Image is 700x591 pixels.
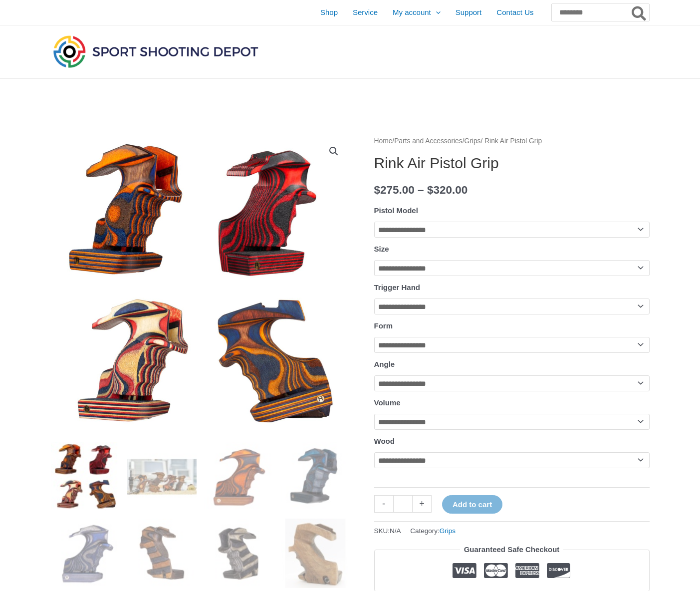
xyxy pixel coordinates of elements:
[374,398,401,407] label: Volume
[374,321,393,330] label: Form
[460,543,564,557] legend: Guaranteed Safe Checkout
[374,360,395,368] label: Angle
[127,442,197,511] img: Rink Air Pistol Grip - Image 2
[374,525,401,537] span: SKU:
[394,137,463,145] a: Parts and Accessories
[281,442,350,511] img: Rink Air Pistol Grip - Image 4
[374,283,421,292] label: Trigger Hand
[374,245,389,253] label: Size
[393,495,413,513] input: Product quantity
[374,495,393,513] a: -
[204,519,273,588] img: Rink Air Pistol Grip - Image 7
[427,184,467,196] bdi: 320.00
[51,33,260,70] img: Sport Shooting Depot
[374,184,415,196] bdi: 275.00
[325,142,343,160] a: View full-screen image gallery
[374,206,418,215] label: Pistol Model
[465,137,481,145] a: Grips
[427,184,434,196] span: $
[374,135,650,148] nav: Breadcrumb
[390,527,401,535] span: N/A
[204,442,273,511] img: Rink Air Pistol Grip - Image 3
[51,519,120,588] img: Rink Air Pistol Grip - Image 5
[374,437,395,445] label: Wood
[410,525,456,537] span: Category:
[413,495,432,513] a: +
[374,184,381,196] span: $
[630,4,649,21] button: Search
[374,137,393,145] a: Home
[442,495,502,514] button: Add to cart
[127,519,197,588] img: Rink Air Pistol Grip - Image 6
[418,184,424,196] span: –
[281,519,350,588] img: Rink Air Pistol Grip - Image 8
[440,527,456,535] a: Grips
[374,154,650,172] h1: Rink Air Pistol Grip
[51,442,120,511] img: Rink Air Pistol Grip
